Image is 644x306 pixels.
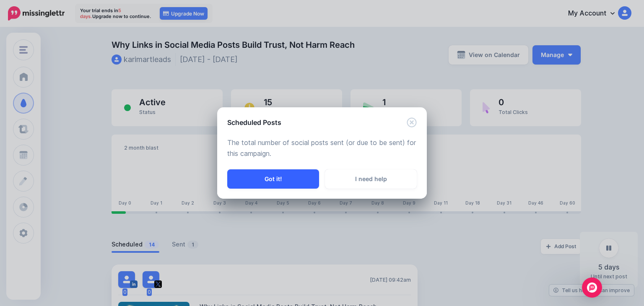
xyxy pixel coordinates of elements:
p: The total number of social posts sent (or due to be sent) for this campaign. [227,137,417,159]
a: I need help [325,169,417,189]
h5: Scheduled Posts [227,117,281,127]
button: Got it! [227,169,319,189]
button: Close [407,117,417,128]
div: Open Intercom Messenger [582,277,602,298]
